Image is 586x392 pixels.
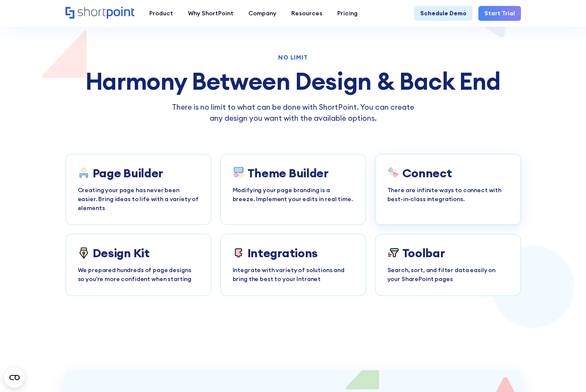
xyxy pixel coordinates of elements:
[65,54,521,60] div: No Limit
[4,367,25,388] button: Open CMP widget
[181,6,241,21] a: Why ShortPoint
[248,9,276,18] div: Company
[387,266,509,284] p: Search, sort, and filter data easily on your SharePoint pages
[220,234,366,296] a: IntegrationsIntegrate with variety of solutions and bring the best to your Intranet
[241,6,284,21] a: Company
[65,7,135,20] a: Home
[478,6,521,21] a: Start Trial
[402,166,452,180] h3: Connect
[402,246,445,260] h3: Toolbar
[233,266,354,284] p: Integrate with variety of solutions and bring the best to your Intranet
[375,234,521,296] a: ToolbarSearch, sort, and filter data easily on your SharePoint pages
[149,9,173,18] div: Product
[284,6,330,21] a: Resources
[65,234,211,296] a: Design KitWe prepared hundreds of page designs so you're more confident when starting
[188,9,233,18] div: Why ShortPoint
[93,246,150,260] h3: Design Kit
[247,166,329,180] h3: Theme Builder
[375,154,521,225] a: ConnectThere are infinite ways to connect with best-in-class integrations.
[78,186,199,213] p: Creating your page has never been easier. Bring ideas to life with a variety of elements
[433,293,586,392] iframe: Chat Widget
[167,102,420,124] p: There is no limit to what can be done with ShortPoint. You can create any design you want with th...
[65,68,521,94] h2: Harmony Between Design & Back End
[330,6,365,21] a: Pricing
[142,6,181,21] a: Product
[220,154,366,225] a: Theme BuilderModifying your page branding is a breeze. Implement your edits in real time.
[247,246,318,260] h3: Integrations
[233,186,354,204] p: Modifying your page branding is a breeze. Implement your edits in real time.
[78,266,199,284] p: We prepared hundreds of page designs so you're more confident when starting
[291,9,322,18] div: Resources
[387,186,509,204] p: There are infinite ways to connect with best-in-class integrations.
[65,154,211,225] a: Page BuilderCreating your page has never been easier. Bring ideas to life with a variety of elements
[93,166,164,180] h3: Page Builder
[337,9,358,18] div: Pricing
[414,6,472,21] a: Schedule Demo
